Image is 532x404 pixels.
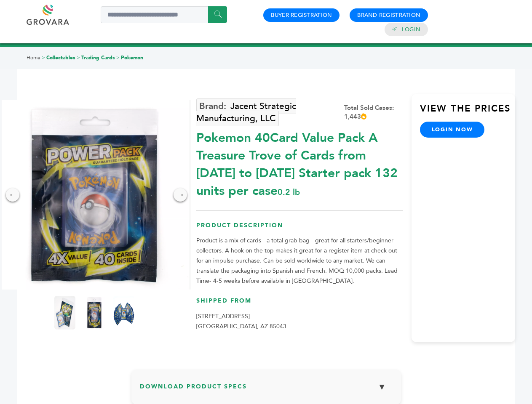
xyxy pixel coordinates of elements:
h3: Shipped From [196,297,403,311]
img: Pokemon 40-Card Value Pack – A Treasure Trove of Cards from 1996 to 2024 - Starter pack! 132 unit... [113,296,134,330]
img: Pokemon 40-Card Value Pack – A Treasure Trove of Cards from 1996 to 2024 - Starter pack! 132 unit... [54,296,75,330]
div: Pokemon 40Card Value Pack A Treasure Trove of Cards from [DATE] to [DATE] Starter pack 132 units ... [196,125,403,200]
p: [STREET_ADDRESS] [GEOGRAPHIC_DATA], AZ 85043 [196,311,403,332]
div: Total Sold Cases: 1,443 [344,104,403,121]
div: ← [6,188,19,202]
a: Collectables [46,54,75,61]
span: > [77,54,80,61]
h3: View the Prices [420,102,515,122]
a: Jacent Strategic Manufacturing, LLC [196,98,296,126]
h3: Product Description [196,221,403,236]
a: Pokemon [121,54,143,61]
span: 0.2 lb [278,186,300,198]
a: Home [27,54,40,61]
input: Search a product or brand... [101,6,227,23]
a: Buyer Registration [271,11,332,19]
p: Product is a mix of cards - a total grab bag - great for all starters/beginner collectors. A hook... [196,236,403,286]
span: > [42,54,45,61]
button: ▼ [372,378,393,396]
a: Trading Cards [81,54,115,61]
a: Login [402,26,420,33]
a: login now [420,122,485,138]
div: → [174,188,187,202]
h3: Download Product Specs [140,378,393,402]
a: Brand Registration [357,11,420,19]
span: > [116,54,120,61]
img: Pokemon 40-Card Value Pack – A Treasure Trove of Cards from 1996 to 2024 - Starter pack! 132 unit... [84,296,105,330]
